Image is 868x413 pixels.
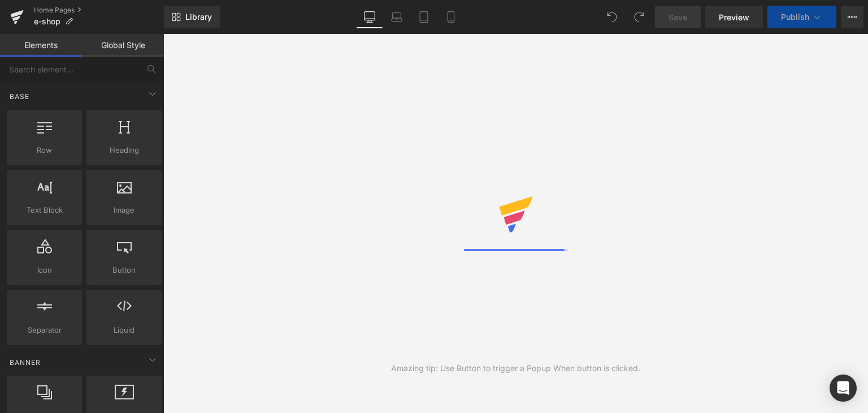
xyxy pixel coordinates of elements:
span: Button [90,264,158,276]
span: Library [185,12,212,22]
span: Base [8,91,31,102]
div: Open Intercom Messenger [830,375,857,402]
span: Separator [10,324,79,336]
span: Preview [719,11,749,23]
a: Desktop [356,6,383,28]
a: New Library [164,6,220,28]
a: Home Pages [34,6,164,15]
a: Tablet [410,6,437,28]
a: Global Style [82,34,164,57]
span: Banner [8,357,42,368]
a: Preview [705,6,763,28]
span: Row [10,144,79,156]
span: Icon [10,264,79,276]
span: Liquid [90,324,158,336]
div: Amazing tip: Use Button to trigger a Popup When button is clicked. [391,362,640,375]
span: Text Block [10,204,79,216]
button: More [841,6,863,28]
a: Laptop [383,6,410,28]
span: Image [90,204,158,216]
span: e-shop [34,17,60,26]
span: Save [669,11,687,23]
span: Heading [90,144,158,156]
a: Mobile [437,6,465,28]
button: Publish [767,6,836,28]
button: Undo [601,6,623,28]
span: Publish [781,12,809,21]
button: Redo [628,6,650,28]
